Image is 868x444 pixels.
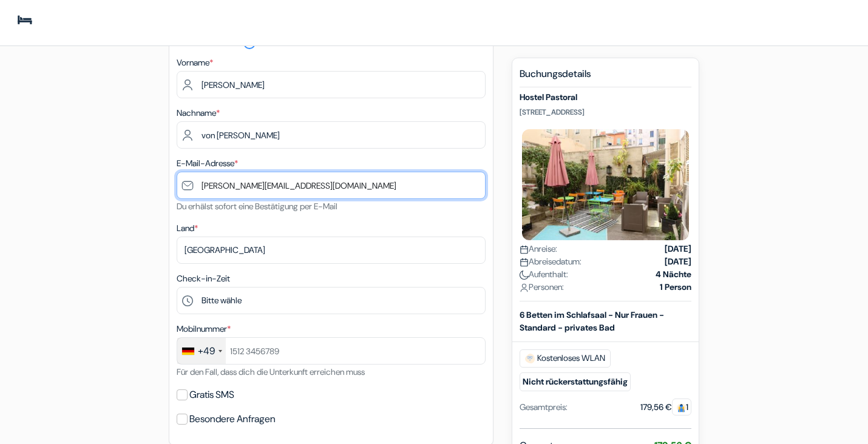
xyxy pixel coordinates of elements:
[520,92,691,103] h5: Hostel Pastoral
[242,36,257,49] a: error_outline
[520,401,568,414] div: Gesamtpreis:
[520,281,564,294] span: Personen:
[520,349,611,368] span: Kostenloses WLAN
[177,107,220,119] label: Nachname
[520,271,529,280] img: moon.svg
[520,255,581,268] span: Abreisedatum:
[520,107,691,117] p: [STREET_ADDRESS]
[177,272,230,285] label: Check-in-Zeit
[177,56,213,69] label: Vorname
[520,243,557,255] span: Anreise:
[665,255,691,268] strong: [DATE]
[640,401,691,414] div: 179,56 €
[177,157,238,170] label: E-Mail-Adresse
[520,258,529,267] img: calendar.svg
[677,403,686,412] img: guest.svg
[177,338,226,364] div: Germany (Deutschland): +49
[189,411,276,428] label: Besondere Anfragen
[520,372,631,391] small: Nicht rückerstattungsfähig
[177,71,486,98] input: Vornamen eingeben
[520,309,664,333] b: 6 Betten im Schlafsaal - Nur Frauen - Standard - privates Bad
[520,283,529,292] img: user_icon.svg
[177,366,365,377] small: Für den Fall, dass dich die Unterkunft erreichen muss
[177,337,486,365] input: 1512 3456789
[189,386,234,403] label: Gratis SMS
[665,243,691,255] strong: [DATE]
[177,323,231,335] label: Mobilnummer
[520,245,529,254] img: calendar.svg
[177,121,486,149] input: Nachnamen eingeben
[177,222,198,235] label: Land
[525,354,535,363] img: free_wifi.svg
[177,201,337,212] small: Du erhälst sofort eine Bestätigung per E-Mail
[520,68,691,87] h5: Buchungsdetails
[660,281,691,294] strong: 1 Person
[198,344,215,358] div: +49
[520,268,568,281] span: Aufenthalt:
[672,399,691,415] span: 1
[177,172,486,199] input: E-Mail-Adresse eingeben
[15,10,160,36] img: Jugendherbergen.com
[656,268,691,281] strong: 4 Nächte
